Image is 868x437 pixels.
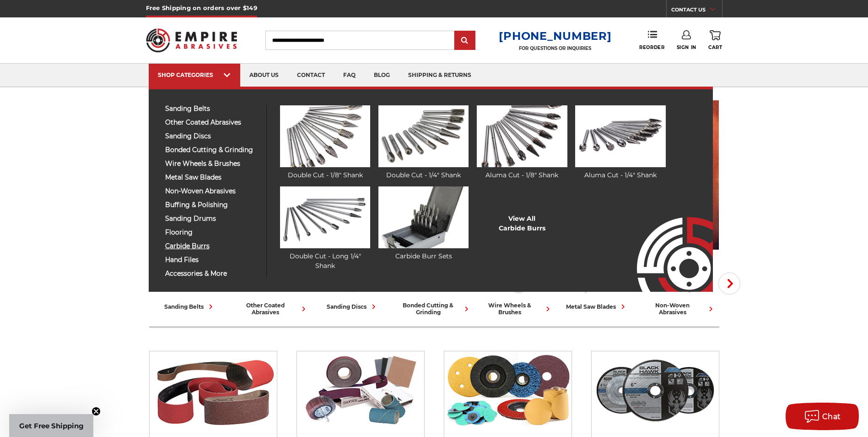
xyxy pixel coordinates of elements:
span: hand files [165,257,260,263]
span: accessories & more [165,270,260,277]
a: [PHONE_NUMBER] [499,29,611,43]
span: flooring [165,229,260,236]
button: Close teaser [92,407,101,416]
a: View AllCarbide Burrs [499,214,545,233]
div: sanding discs [327,302,378,311]
img: Double Cut - 1/4" Shank [378,105,469,167]
img: Double Cut - Long 1/4" Shank [280,186,370,248]
img: Sanding Discs [444,351,571,429]
span: sanding drums [165,215,260,222]
div: sanding belts [164,302,216,311]
div: metal saw blades [566,302,628,311]
span: wire wheels & brushes [165,160,260,167]
span: Sign In [677,44,696,50]
img: Empire Abrasives Logo Image [620,190,713,292]
a: Aluma Cut - 1/4" Shank [575,105,665,180]
img: Empire Abrasives [146,22,237,58]
button: Next [718,273,740,295]
span: non-woven abrasives [165,188,260,195]
p: FOR QUESTIONS OR INQUIRIES [499,45,611,51]
img: Aluma Cut - 1/8" Shank [477,105,567,167]
a: Double Cut - 1/4" Shank [378,105,469,180]
span: Chat [822,412,841,421]
a: shipping & returns [399,64,480,87]
img: Double Cut - 1/8" Shank [280,105,370,167]
a: about us [240,64,288,87]
a: faq [334,64,365,87]
a: blog [365,64,399,87]
input: Submit [456,32,474,50]
span: metal saw blades [165,174,260,181]
img: Other Coated Abrasives [297,351,424,429]
a: Double Cut - Long 1/4" Shank [280,186,370,271]
a: contact [288,64,334,87]
img: Bonded Cutting & Grinding [592,351,719,429]
button: Chat [786,403,859,430]
span: buffing & polishing [165,202,260,208]
span: carbide burrs [165,243,260,250]
span: sanding discs [165,133,260,140]
img: Aluma Cut - 1/4" Shank [575,105,665,167]
a: CONTACT US [671,5,722,17]
div: Get Free ShippingClose teaser [9,414,93,437]
span: sanding belts [165,105,260,112]
span: other coated abrasives [165,119,260,126]
div: wire wheels & brushes [479,302,553,316]
span: Reorder [639,44,664,50]
div: bonded cutting & grinding [397,302,471,316]
span: Get Free Shipping [19,421,84,430]
a: Carbide Burr Sets [378,186,469,261]
img: Sanding Belts [150,351,277,429]
a: Aluma Cut - 1/8" Shank [477,105,567,180]
div: SHOP CATEGORIES [158,71,231,78]
div: non-woven abrasives [642,302,716,316]
a: Double Cut - 1/8" Shank [280,105,370,180]
span: bonded cutting & grinding [165,147,260,153]
a: Reorder [639,30,664,50]
div: other coated abrasives [234,302,308,316]
img: Carbide Burr Sets [378,186,469,248]
a: Cart [708,30,722,50]
span: Cart [708,44,722,50]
